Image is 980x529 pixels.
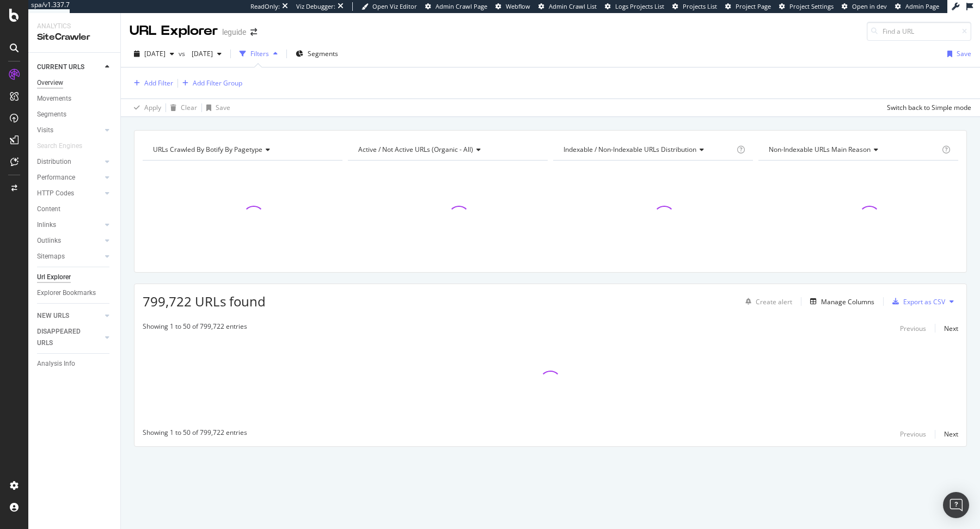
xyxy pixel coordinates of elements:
a: Distribution [37,156,102,168]
button: [DATE] [187,45,226,63]
div: Create alert [756,297,792,306]
a: Analysis Info [37,358,113,370]
h4: URLs Crawled By Botify By pagetype [151,141,333,158]
a: Explorer Bookmarks [37,287,113,299]
div: Search Engines [37,140,82,152]
div: Movements [37,93,71,104]
div: Clear [181,103,197,112]
span: Admin Page [905,2,939,10]
a: Outlinks [37,235,102,247]
div: Distribution [37,156,71,168]
button: Switch back to Simple mode [883,99,971,116]
a: HTTP Codes [37,188,102,199]
div: Add Filter Group [193,78,242,88]
a: DISAPPEARED URLS [37,326,102,349]
a: CURRENT URLS [37,61,102,73]
div: arrow-right-arrow-left [250,28,257,36]
a: Movements [37,93,113,104]
div: ReadOnly: [250,2,280,11]
div: DISAPPEARED URLS [37,326,92,349]
a: Admin Crawl Page [425,2,487,11]
a: Sitemaps [37,251,102,262]
button: Next [944,428,958,441]
span: Webflow [506,2,530,10]
div: Analysis Info [37,358,75,370]
button: Export as CSV [888,293,945,310]
span: Admin Crawl List [549,2,597,10]
span: Projects List [683,2,717,10]
div: Url Explorer [37,272,71,283]
div: Previous [900,429,926,439]
span: 799,722 URLs found [143,292,266,310]
button: Save [202,99,230,116]
button: Previous [900,428,926,441]
span: Active / Not Active URLs (organic - all) [358,145,473,154]
div: Showing 1 to 50 of 799,722 entries [143,322,247,335]
div: Filters [250,49,269,58]
a: Project Settings [779,2,834,11]
div: leguide [222,27,246,38]
div: Save [957,49,971,58]
button: Manage Columns [806,295,874,308]
a: Content [37,204,113,215]
div: URL Explorer [130,22,218,40]
button: Segments [291,45,342,63]
div: Previous [900,324,926,333]
button: Create alert [741,293,792,310]
a: Inlinks [37,219,102,231]
div: Performance [37,172,75,183]
span: Project Settings [789,2,834,10]
button: Apply [130,99,161,116]
button: Add Filter [130,77,173,90]
div: Apply [144,103,161,112]
button: Previous [900,322,926,335]
a: Url Explorer [37,272,113,283]
div: CURRENT URLS [37,61,84,73]
div: Segments [37,109,66,120]
button: Next [944,322,958,335]
div: Save [216,103,230,112]
a: Visits [37,125,102,136]
div: Next [944,429,958,439]
div: Next [944,324,958,333]
span: 2025 Jul. 28th [187,49,213,58]
div: Switch back to Simple mode [887,103,971,112]
span: Logs Projects List [615,2,664,10]
div: Visits [37,125,53,136]
button: [DATE] [130,45,179,63]
a: Webflow [495,2,530,11]
button: Save [943,45,971,63]
button: Filters [235,45,282,63]
div: Overview [37,77,63,89]
div: Explorer Bookmarks [37,287,96,299]
input: Find a URL [867,22,971,41]
a: Open Viz Editor [362,2,417,11]
h4: Active / Not Active URLs [356,141,538,158]
div: Open Intercom Messenger [943,492,969,518]
div: Outlinks [37,235,61,247]
a: NEW URLS [37,310,102,322]
div: NEW URLS [37,310,69,322]
button: Clear [166,99,197,116]
div: Analytics [37,22,112,31]
a: Projects List [672,2,717,11]
div: Content [37,204,60,215]
span: Indexable / Non-Indexable URLs distribution [563,145,696,154]
div: HTTP Codes [37,188,74,199]
div: Export as CSV [903,297,945,306]
div: Viz Debugger: [296,2,335,11]
a: Admin Page [895,2,939,11]
span: URLs Crawled By Botify By pagetype [153,145,262,154]
span: Admin Crawl Page [436,2,487,10]
div: Manage Columns [821,297,874,306]
span: 2025 Aug. 12th [144,49,166,58]
div: Inlinks [37,219,56,231]
a: Overview [37,77,113,89]
div: Add Filter [144,78,173,88]
a: Project Page [725,2,771,11]
button: Add Filter Group [178,77,242,90]
span: Segments [308,49,338,58]
a: Logs Projects List [605,2,664,11]
span: Project Page [736,2,771,10]
div: Sitemaps [37,251,65,262]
